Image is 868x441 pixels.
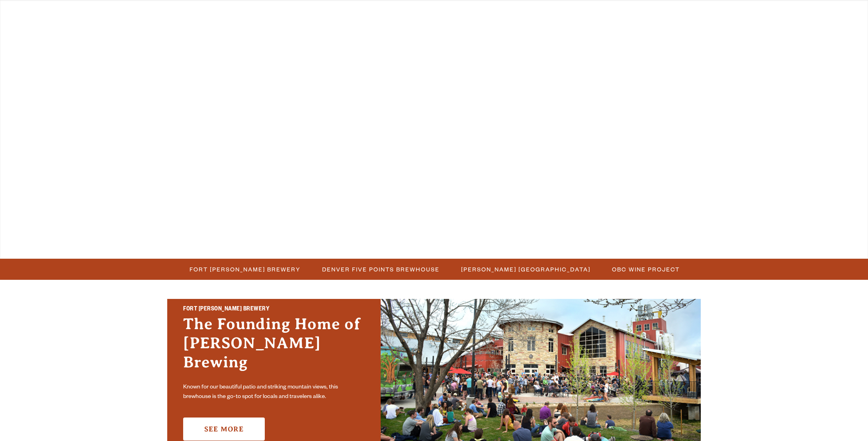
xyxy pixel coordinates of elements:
[641,5,702,41] a: Beer Finder
[322,263,440,275] span: Denver Five Points Brewhouse
[190,263,301,275] span: Fort [PERSON_NAME] Brewery
[216,5,270,41] a: Taprooms
[183,383,365,402] p: Known for our beautiful patio and striking mountain views, this brewhouse is the go-to spot for l...
[155,5,185,41] a: Beer
[571,5,610,41] a: Impact
[647,19,697,25] span: Beer Finder
[183,418,265,441] a: See More
[456,263,594,275] a: [PERSON_NAME] [GEOGRAPHIC_DATA]
[160,19,180,25] span: Beer
[607,263,684,275] a: OBC Wine Project
[183,314,365,380] h3: The Founding Home of [PERSON_NAME] Brewing
[483,5,539,41] a: Our Story
[183,304,365,315] h2: Fort [PERSON_NAME] Brewery
[612,263,680,275] span: OBC Wine Project
[370,19,402,25] span: Winery
[221,19,265,25] span: Taprooms
[301,5,334,41] a: Gear
[307,19,328,25] span: Gear
[428,5,458,41] a: Odell Home
[365,5,407,41] a: Winery
[185,263,305,275] a: Fort [PERSON_NAME] Brewery
[576,19,605,25] span: Impact
[317,263,444,275] a: Denver Five Points Brewhouse
[488,19,534,25] span: Our Story
[461,263,590,275] span: [PERSON_NAME] [GEOGRAPHIC_DATA]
